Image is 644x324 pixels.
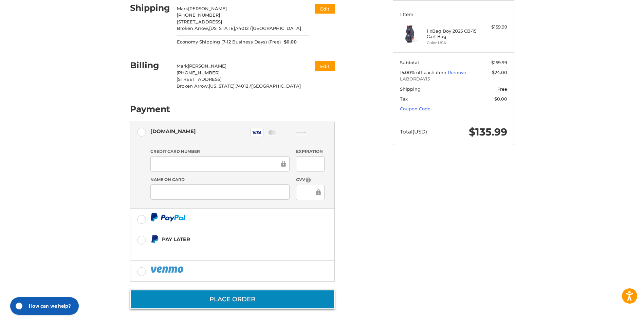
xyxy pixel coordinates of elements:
[130,104,170,114] h2: Payment
[177,19,222,24] span: [STREET_ADDRESS]
[400,12,507,17] h3: 1 Item
[494,96,507,102] span: $0.00
[130,3,170,13] h2: Shipping
[588,306,644,324] iframe: Google Customer Reviews
[150,177,290,183] label: Name on Card
[177,25,209,31] span: Broken Arrow,
[448,70,466,75] a: Remove
[252,25,301,31] span: [GEOGRAPHIC_DATA]
[400,70,448,75] span: 15.00% off each item
[236,83,251,89] span: 74012 /
[150,213,186,221] img: PayPal icon
[130,60,170,71] h2: Billing
[150,246,292,252] iframe: PayPal Message 1
[150,148,290,155] label: Credit Card Number
[150,265,185,274] img: PayPal icon
[162,234,292,245] div: Pay Later
[427,40,479,46] li: Color USA
[427,28,479,39] h4: 1 x Bag Boy 2025 CB-15 Cart Bag
[188,6,227,11] span: [PERSON_NAME]
[490,70,507,75] span: -$24.00
[7,295,81,317] iframe: Gorgias live chat messenger
[251,83,301,89] span: [GEOGRAPHIC_DATA]
[400,96,408,102] span: Tax
[400,128,427,135] span: Total (USD)
[177,63,188,69] span: Mark
[177,76,222,82] span: [STREET_ADDRESS]
[400,76,507,83] span: LABORDAY15
[236,25,252,31] span: 74012 /
[150,235,159,244] img: Pay Later icon
[281,39,297,46] span: $0.00
[497,86,507,92] span: Free
[177,6,188,11] span: Mark
[400,60,419,65] span: Subtotal
[177,83,209,89] span: Broken Arrow,
[209,25,236,31] span: [US_STATE],
[400,106,430,111] a: Coupon Code
[177,39,281,46] span: Economy Shipping (7-12 Business Days) (Free)
[130,290,335,309] button: Place Order
[296,177,324,183] label: CVV
[209,83,236,89] span: [US_STATE],
[315,61,335,71] button: Edit
[296,148,324,155] label: Expiration
[315,4,335,14] button: Edit
[177,70,220,75] span: [PHONE_NUMBER]
[177,12,220,18] span: [PHONE_NUMBER]
[491,60,507,65] span: $159.99
[469,126,507,138] span: $135.99
[400,86,421,92] span: Shipping
[188,63,226,69] span: [PERSON_NAME]
[480,24,507,31] div: $159.99
[150,126,196,137] div: [DOMAIN_NAME]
